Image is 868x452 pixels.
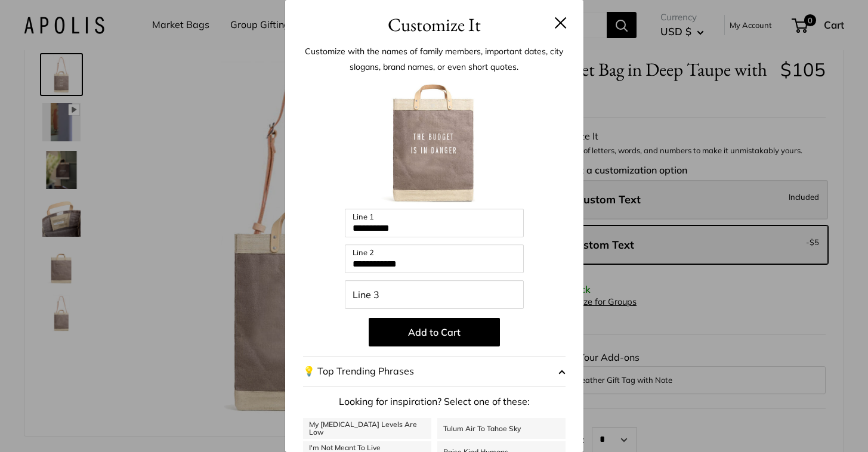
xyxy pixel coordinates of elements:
a: Tulum Air To Tahoe Sky [437,418,566,439]
p: Customize with the names of family members, important dates, city slogans, brand names, or even s... [303,44,566,75]
button: 💡 Top Trending Phrases [303,356,566,387]
p: Looking for inspiration? Select one of these: [303,393,566,411]
h3: Customize It [303,11,566,39]
button: Add to Cart [369,318,500,346]
a: My [MEDICAL_DATA] Levels Are Low [303,418,431,439]
img: customizer-prod [369,78,500,209]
